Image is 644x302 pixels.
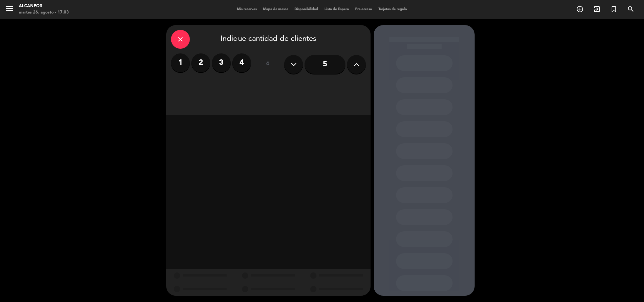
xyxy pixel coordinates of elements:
div: Alcanfor [19,3,69,9]
i: search [627,5,635,13]
label: 3 [212,53,231,72]
span: Mis reservas [234,8,260,11]
i: add_circle_outline [576,5,584,13]
i: turned_in_not [610,5,618,13]
span: Disponibilidad [291,8,321,11]
button: menu [5,4,14,15]
i: close [177,36,184,43]
div: Indique cantidad de clientes [171,30,366,49]
div: ó [257,53,278,75]
label: 4 [232,53,251,72]
span: Pre-acceso [352,8,375,11]
label: 2 [191,53,210,72]
label: 1 [171,53,190,72]
span: Mapa de mesas [260,8,291,11]
i: exit_to_app [593,5,601,13]
i: menu [5,4,14,13]
div: martes 26. agosto - 17:03 [19,9,69,16]
span: Lista de Espera [321,8,352,11]
span: Tarjetas de regalo [375,8,410,11]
